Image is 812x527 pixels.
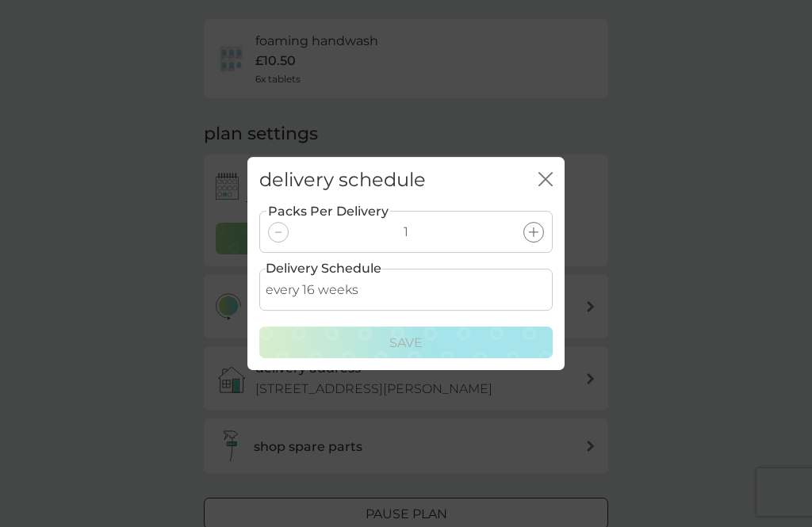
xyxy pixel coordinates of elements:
label: Delivery Schedule [266,258,381,279]
button: Save [259,327,553,358]
p: 1 [404,222,408,242]
p: Save [389,333,423,353]
label: Packs Per Delivery [266,201,390,222]
h2: delivery schedule [259,169,426,192]
button: close [538,172,553,189]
